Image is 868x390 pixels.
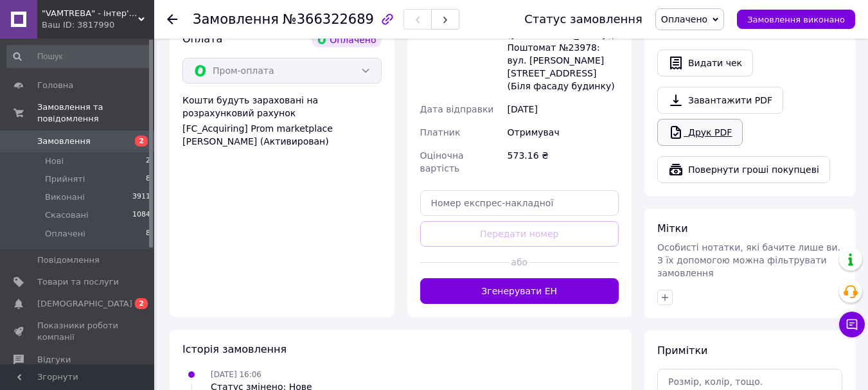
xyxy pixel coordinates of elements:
[182,122,382,148] div: [FC_Acquiring] Prom marketplace [PERSON_NAME] (Активирован)
[420,190,619,216] input: Номер експрес-накладної
[182,94,382,148] div: Кошти будуть зараховані на розрахунковий рахунок
[661,14,707,24] span: Оплачено
[132,191,150,203] span: 3911
[37,320,119,343] span: Показники роботи компанії
[420,278,619,304] button: Згенерувати ЕН
[132,209,150,221] span: 1084
[37,354,71,366] span: Відгуки
[657,87,783,114] a: Завантажити PDF
[193,12,279,27] span: Замовлення
[37,298,132,310] span: [DEMOGRAPHIC_DATA]
[146,155,150,167] span: 2
[146,173,150,185] span: 8
[182,33,222,45] span: Оплата
[45,191,85,203] span: Виконані
[42,8,138,19] span: "VAMTREBA" - інтер'єри мрій тепер доступні для всіх! Ви знайдете тут все з ІК!
[37,254,100,266] span: Повідомлення
[509,256,529,269] span: або
[505,144,621,180] div: 573.16 ₴
[312,32,381,48] div: Оплачено
[135,298,148,309] span: 2
[182,343,287,355] span: Історія замовлення
[747,15,845,24] span: Замовлення виконано
[524,13,642,26] div: Статус замовлення
[45,173,85,185] span: Прийняті
[505,98,621,121] div: [DATE]
[45,228,85,240] span: Оплачені
[657,242,840,278] span: Особисті нотатки, які бачите лише ви. З їх допомогою можна фільтрувати замовлення
[505,10,621,98] div: м. [GEOGRAPHIC_DATA] ([GEOGRAPHIC_DATA].), Поштомат №23978: вул. [PERSON_NAME][STREET_ADDRESS] (Б...
[6,45,152,68] input: Пошук
[42,19,154,31] div: Ваш ID: 3817990
[37,80,73,91] span: Головна
[505,121,621,144] div: Отримувач
[657,49,753,76] button: Видати чек
[657,156,830,183] button: Повернути гроші покупцеві
[211,370,261,379] span: [DATE] 16:06
[420,127,461,137] span: Платник
[657,119,743,146] a: Друк PDF
[839,312,865,337] button: Чат з покупцем
[146,228,150,240] span: 8
[37,276,119,288] span: Товари та послуги
[135,136,148,146] span: 2
[167,13,177,26] div: Повернутися назад
[45,155,64,167] span: Нові
[657,222,688,235] span: Мітки
[420,104,494,114] span: Дата відправки
[283,12,374,27] span: №366322689
[37,136,91,147] span: Замовлення
[737,10,855,29] button: Замовлення виконано
[37,102,154,125] span: Замовлення та повідомлення
[657,344,707,357] span: Примітки
[420,150,464,173] span: Оціночна вартість
[45,209,89,221] span: Скасовані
